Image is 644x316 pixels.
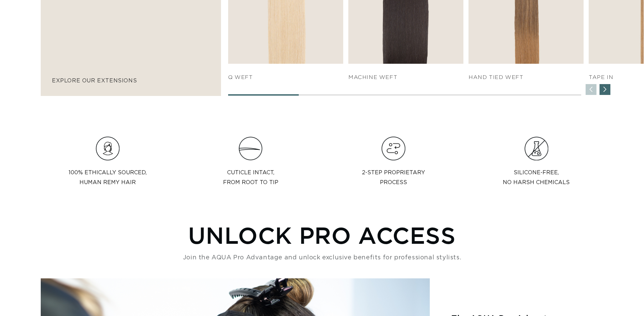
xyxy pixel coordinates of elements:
[228,74,343,81] h4: q weft
[52,76,210,86] p: explore our extensions
[362,168,425,187] p: 2-step proprietary process
[468,74,584,81] h4: HAND TIED WEFT
[183,253,461,262] p: Join the AQUA Pro Advantage and unlock exclusive benefits for professional stylists.
[223,168,278,187] p: Cuticle intact, from root to tip
[600,84,610,95] div: Next slide
[69,168,147,187] p: 100% Ethically sourced, Human Remy Hair
[382,137,405,160] img: Hair_Icon_e13bf847-e4cc-4568-9d64-78eb6e132bb2.png
[525,137,548,160] img: Group.png
[188,234,456,237] h2: UNLOCK PRO ACCESS
[239,137,262,160] img: Clip_path_group_11631e23-4577-42dd-b462-36179a27abaf.png
[96,137,119,160] img: Hair_Icon_a70f8c6f-f1c4-41e1-8dbd-f323a2e654e6.png
[348,74,463,81] h4: Machine Weft
[503,168,570,187] p: Silicone-Free, No Harsh Chemicals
